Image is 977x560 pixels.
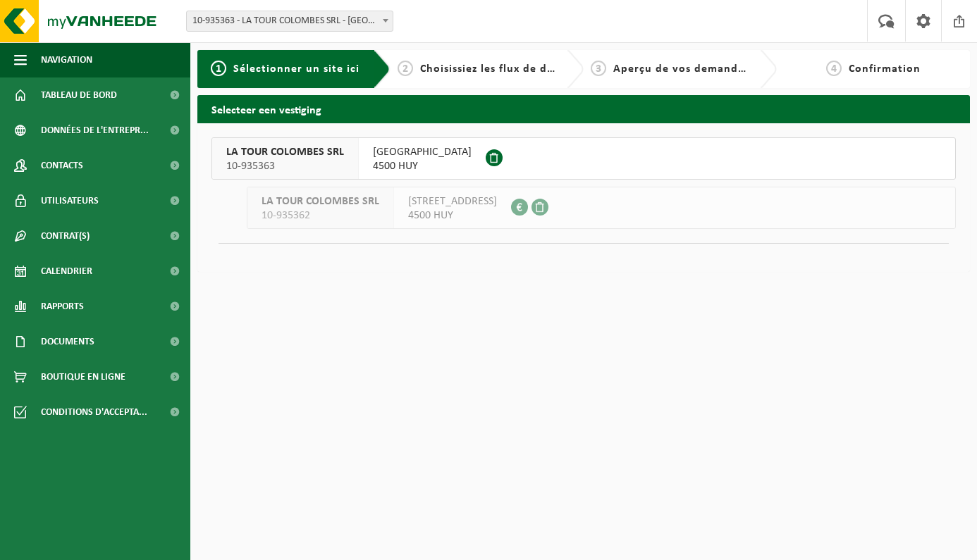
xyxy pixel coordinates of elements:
span: Confirmation [849,63,921,75]
span: 1 [211,61,226,76]
span: Données de l'entrepr... [41,113,149,148]
span: Boutique en ligne [41,359,125,394]
span: 10-935363 [226,159,344,173]
span: Choisissiez les flux de déchets et récipients [420,63,655,75]
span: 10-935363 - LA TOUR COLOMBES SRL - HUY [187,11,393,31]
span: [STREET_ADDRESS] [408,194,497,209]
span: Aperçu de vos demandes [613,63,749,75]
button: LA TOUR COLOMBES SRL 10-935363 [GEOGRAPHIC_DATA]4500 HUY [211,137,956,180]
span: LA TOUR COLOMBES SRL [262,194,379,209]
span: Navigation [41,42,92,77]
span: 10-935362 [262,209,379,223]
span: LA TOUR COLOMBES SRL [226,145,344,159]
span: Utilisateurs [41,183,99,218]
span: Documents [41,324,94,359]
span: 4 [826,61,842,76]
span: Tableau de bord [41,77,117,113]
span: Calendrier [41,254,92,289]
span: Contacts [41,148,83,183]
span: [GEOGRAPHIC_DATA] [373,145,472,159]
span: 3 [591,61,606,76]
span: 10-935363 - LA TOUR COLOMBES SRL - HUY [186,11,393,32]
span: 2 [398,61,413,76]
h2: Selecteer een vestiging [197,95,970,123]
span: Contrat(s) [41,218,90,254]
span: Sélectionner un site ici [233,63,360,75]
span: Rapports [41,289,84,324]
span: Conditions d'accepta... [41,394,147,430]
span: 4500 HUY [408,209,497,223]
span: 4500 HUY [373,159,472,173]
